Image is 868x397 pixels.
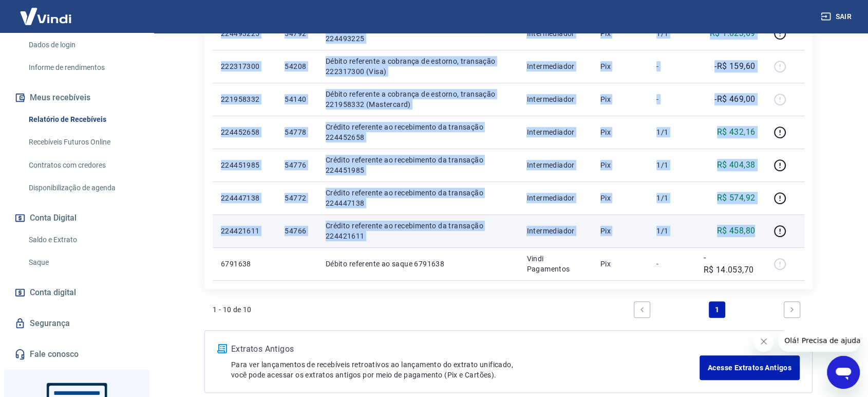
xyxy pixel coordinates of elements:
img: ícone [217,344,227,353]
p: -R$ 469,00 [714,93,755,105]
a: Saque [25,252,141,273]
button: Meus recebíveis [12,86,141,109]
p: 54772 [285,193,309,203]
a: Fale conosco [12,343,141,366]
a: Disponibilização de agenda [25,177,141,199]
p: Crédito referente ao recebimento da transação 224421611 [326,221,511,241]
p: Pix [600,94,640,104]
a: Dados de login [25,34,141,56]
p: Crédito referente ao recebimento da transação 224493225 [326,23,511,44]
p: Intermediador [526,193,583,203]
p: 222317300 [221,61,268,71]
iframe: Botão para abrir a janela de mensagens [827,356,860,389]
a: Relatório de Recebíveis [25,109,141,130]
p: 54208 [285,61,309,71]
p: Débito referente ao saque 6791638 [326,259,511,269]
p: R$ 404,38 [717,159,756,171]
span: Olá! Precisa de ajuda? [6,7,86,15]
p: Vindi Pagamentos [526,254,583,274]
p: 1/1 [656,193,687,203]
p: R$ 458,80 [717,225,756,237]
p: 1/1 [656,28,687,39]
p: -R$ 159,60 [714,60,755,73]
ul: Pagination [630,297,804,322]
p: Intermediador [526,127,583,137]
p: 224452658 [221,127,268,137]
p: R$ 1.023,69 [710,27,755,40]
a: Informe de rendimentos [25,57,141,78]
button: Conta Digital [12,207,141,229]
p: Extratos Antigos [231,343,700,355]
p: Crédito referente ao recebimento da transação 224452658 [326,122,511,142]
p: 221958332 [221,94,268,104]
p: 6791638 [221,259,268,269]
p: -R$ 14.053,70 [703,251,755,276]
p: Pix [600,61,640,71]
iframe: Mensagem da empresa [778,329,860,352]
p: 54792 [285,28,309,39]
p: 224451985 [221,160,268,170]
p: 224447138 [221,193,268,203]
p: Pix [600,127,640,137]
p: 54140 [285,94,309,104]
button: Sair [819,7,856,26]
p: R$ 574,92 [717,192,756,204]
iframe: Fechar mensagem [753,331,774,352]
p: 1/1 [656,160,687,170]
p: Crédito referente ao recebimento da transação 224451985 [326,155,511,175]
a: Previous page [634,301,650,318]
a: Recebíveis Futuros Online [25,132,141,153]
p: 54776 [285,160,309,170]
p: Pix [600,193,640,203]
p: Pix [600,226,640,236]
span: Conta digital [30,285,76,300]
p: Pix [600,28,640,39]
a: Page 1 is your current page [709,301,725,318]
p: Intermediador [526,28,583,39]
p: Pix [600,259,640,269]
p: - [656,259,687,269]
p: Intermediador [526,94,583,104]
p: 54778 [285,127,309,137]
a: Segurança [12,312,141,335]
p: 54766 [285,226,309,236]
p: R$ 432,16 [717,126,756,138]
p: Crédito referente ao recebimento da transação 224447138 [326,188,511,208]
p: - [656,61,687,71]
p: 1 - 10 de 10 [213,304,252,315]
p: - [656,94,687,104]
p: 1/1 [656,127,687,137]
p: 224493225 [221,28,268,39]
p: Intermediador [526,61,583,71]
p: Pix [600,160,640,170]
p: Débito referente a cobrança de estorno, transação 221958332 (Mastercard) [326,89,511,110]
a: Conta digital [12,281,141,304]
p: Intermediador [526,226,583,236]
p: Débito referente a cobrança de estorno, transação 222317300 (Visa) [326,56,511,77]
a: Saldo e Extrato [25,229,141,250]
p: Intermediador [526,160,583,170]
p: Para ver lançamentos de recebíveis retroativos ao lançamento do extrato unificado, você pode aces... [231,359,700,380]
a: Contratos com credores [25,155,141,176]
p: 224421611 [221,226,268,236]
p: 1/1 [656,226,687,236]
a: Acesse Extratos Antigos [700,355,800,380]
a: Next page [784,301,800,318]
img: Vindi [12,1,79,32]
